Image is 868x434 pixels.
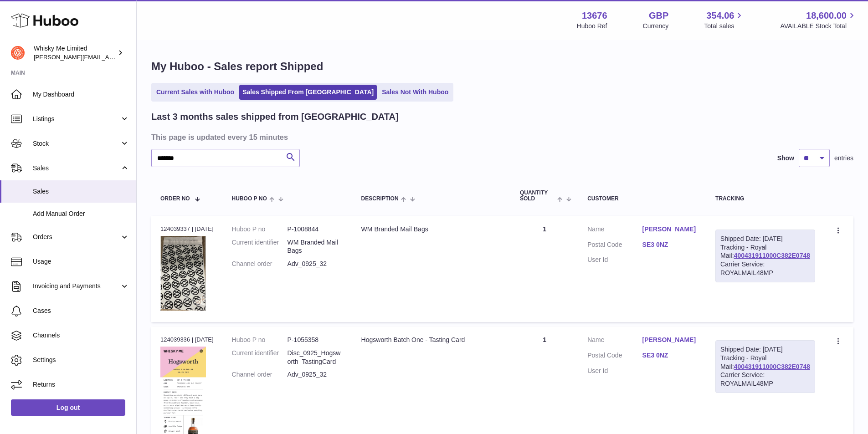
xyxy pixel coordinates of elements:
a: SE3 0NZ [642,351,697,360]
div: Carrier Service: ROYALMAIL48MP [720,260,810,277]
span: 354.06 [706,10,734,22]
a: [PERSON_NAME] [642,225,697,234]
a: 400431911000C382E0748 [734,363,810,370]
div: Customer [587,196,697,202]
span: Listings [33,115,120,123]
label: Show [777,154,794,163]
dd: P-1008844 [288,225,343,234]
dt: Name [587,225,642,236]
div: Tracking [715,196,815,202]
span: Cases [33,306,129,315]
strong: GBP [649,10,668,22]
span: Orders [33,233,120,241]
dd: Disc_0925_Hogsworth_TastingCard [288,349,343,366]
div: Carrier Service: ROYALMAIL48MP [720,371,810,388]
dt: Name [587,336,642,347]
div: Hogsworth Batch One - Tasting Card [361,336,502,344]
a: 400431911000C382E0748 [734,252,810,259]
dt: Huboo P no [232,336,288,344]
dt: Channel order [232,260,288,268]
a: Log out [11,399,125,416]
span: Invoicing and Payments [33,282,120,291]
strong: 13676 [582,10,607,22]
div: Huboo Ref [577,22,607,31]
a: [PERSON_NAME] [642,336,697,344]
a: SE3 0NZ [642,240,697,249]
div: 124039337 | [DATE] [160,225,214,233]
span: Add Manual Order [33,209,129,218]
dt: Current identifier [232,349,288,366]
dd: Adv_0925_32 [288,370,343,379]
div: Whisky Me Limited [34,44,116,61]
span: [PERSON_NAME][EMAIL_ADDRESS][DOMAIN_NAME] [34,53,183,61]
dt: Huboo P no [232,225,288,234]
dd: Adv_0925_32 [288,260,343,268]
span: Description [361,196,399,202]
h3: This page is updated every 15 minutes [151,132,851,142]
span: AVAILABLE Stock Total [780,22,857,31]
dt: Current identifier [232,238,288,255]
dt: Channel order [232,370,288,379]
a: 18,600.00 AVAILABLE Stock Total [780,10,857,31]
span: Order No [160,196,190,202]
div: 124039336 | [DATE] [160,336,214,344]
div: WM Branded Mail Bags [361,225,502,234]
dt: Postal Code [587,240,642,251]
img: 1725358317.png [160,236,206,311]
span: Sales [33,187,129,196]
dt: User Id [587,367,642,375]
span: Channels [33,331,129,340]
a: Sales Not With Huboo [379,85,452,100]
span: Returns [33,380,129,389]
h1: My Huboo - Sales report Shipped [151,59,853,74]
span: Sales [33,164,120,173]
span: Quantity Sold [520,190,555,202]
span: Stock [33,139,120,148]
span: My Dashboard [33,90,129,99]
dt: User Id [587,255,642,264]
span: Usage [33,257,129,266]
div: Shipped Date: [DATE] [720,235,810,243]
a: 354.06 Total sales [704,10,745,31]
span: Total sales [704,22,745,31]
div: Tracking - Royal Mail: [715,230,815,282]
span: Settings [33,356,129,364]
span: entries [834,154,853,163]
h2: Last 3 months sales shipped from [GEOGRAPHIC_DATA] [151,111,399,123]
a: Sales Shipped From [GEOGRAPHIC_DATA] [239,85,377,100]
td: 1 [511,216,578,322]
span: 18,600.00 [806,10,847,22]
dd: P-1055358 [288,336,343,344]
div: Tracking - Royal Mail: [715,340,815,393]
img: frances@whiskyshop.com [11,46,25,60]
div: Currency [643,22,669,31]
div: Shipped Date: [DATE] [720,345,810,354]
dd: WM Branded Mail Bags [288,238,343,255]
a: Current Sales with Huboo [153,85,237,100]
dt: Postal Code [587,351,642,362]
span: Huboo P no [232,196,267,202]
